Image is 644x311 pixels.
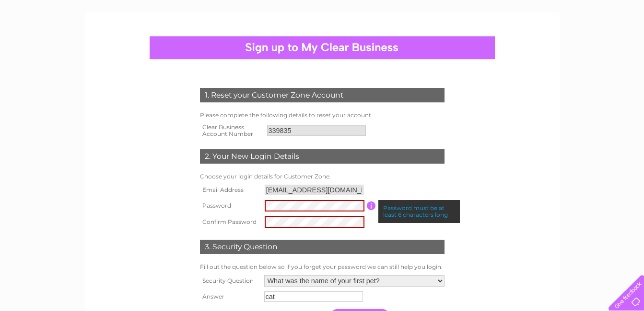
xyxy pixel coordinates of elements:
th: Confirm Password [198,214,262,230]
th: Security Question [198,273,262,289]
div: 2. Your New Login Details [200,149,445,164]
th: Answer [198,289,262,304]
td: Please complete the following details to reset your account. [198,110,447,121]
td: Choose your login details for Customer Zone. [198,171,447,182]
th: Clear Business Account Number [198,121,265,140]
img: logo.png [23,25,71,54]
a: 0333 014 3131 [463,5,529,17]
a: Blog [595,41,609,48]
div: Password must be at least 6 characters long [378,200,460,223]
td: Fill out the question below so if you forget your password we can still help you login. [198,261,447,273]
th: Email Address [198,182,262,198]
div: 3. Security Question [200,240,445,254]
input: Information [367,201,376,210]
th: Password [198,198,262,214]
div: Clear Business is a trading name of Verastar Limited (registered in [GEOGRAPHIC_DATA] No. 3667643... [96,5,549,46]
a: Contact [615,41,638,48]
a: Water [510,41,528,48]
div: 1. Reset your Customer Zone Account [200,88,445,102]
a: Telecoms [561,41,589,48]
a: Energy [534,41,555,48]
